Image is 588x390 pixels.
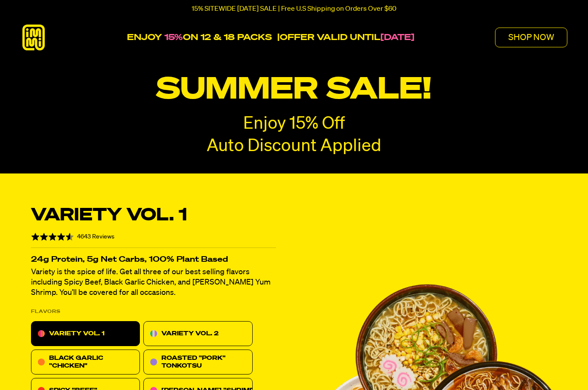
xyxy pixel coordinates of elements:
strong: ENJOY [127,33,162,42]
span: Auto Discount Applied [207,138,381,155]
span: Variety is the spice of life. Get all three of our best selling flavors including Spicy Beef, Bla... [31,268,271,297]
div: BLACK GARLIC "CHICKEN" [31,350,140,375]
strong: [DATE] [381,33,415,42]
p: ON 12 & 18 PACKS | [127,32,415,43]
p: VARIETY VOL. 1 [49,328,105,339]
p: Enjoy 15% Off [243,115,345,133]
img: icon-variety-vol2.svg [150,330,157,337]
p: Variety Vol. 1 [31,205,187,226]
p: 15% SITEWIDE [DATE] SALE | Free U.S Shipping on Orders Over $60 [192,5,396,13]
p: FLAVORS [31,306,61,317]
strong: OFFER VALID UNTIL [280,33,381,42]
img: icon-black-garlic-chicken.svg [38,359,45,365]
span: 4643 Reviews [77,234,115,240]
p: SHOP NOW [508,33,554,42]
div: ROASTED "PORK" TONKOTSU [143,350,252,375]
div: VARIETY VOL. 2 [143,321,252,346]
p: SUMMER SALE! [118,74,470,106]
p: 24g Protein, 5g Net Carbs, 100% Plant Based [31,257,276,263]
img: 57ed4456-roasted-pork-tonkotsu.svg [150,359,157,365]
img: icon-variety-vol-1.svg [38,330,45,337]
button: SHOP NOW [495,28,567,47]
div: VARIETY VOL. 1 [31,321,140,346]
span: ROASTED "PORK" TONKOTSU [161,355,226,369]
p: VARIETY VOL. 2 [161,328,219,339]
span: BLACK GARLIC "CHICKEN" [49,355,103,369]
img: immi-logo.svg [21,25,46,50]
span: 15% [164,33,183,42]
